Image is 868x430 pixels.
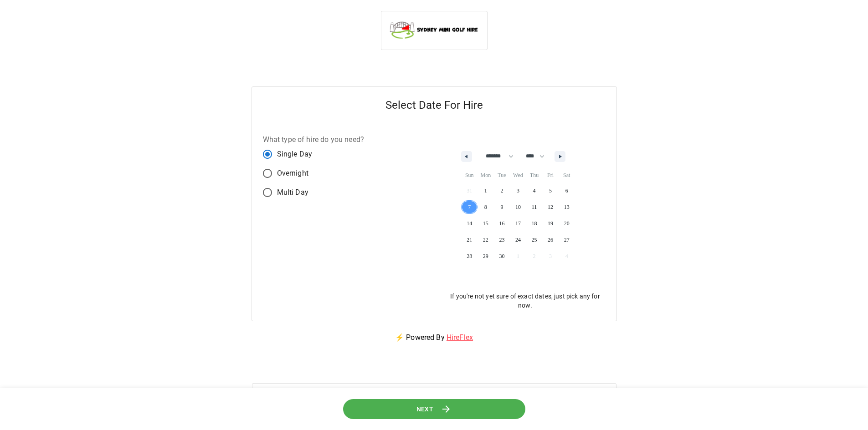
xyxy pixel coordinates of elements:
[548,232,553,248] span: 26
[478,215,494,232] button: 15
[565,182,568,199] span: 6
[526,199,543,215] button: 11
[548,199,553,215] span: 12
[559,232,575,248] button: 27
[384,321,484,354] p: ⚡ Powered By
[277,149,313,160] span: Single Day
[533,182,536,199] span: 4
[559,215,575,232] button: 20
[461,215,478,232] button: 14
[484,199,487,215] span: 8
[542,215,559,232] button: 19
[478,168,494,182] span: Mon
[559,199,575,215] button: 13
[510,232,526,248] button: 24
[494,168,510,182] span: Tue
[389,19,480,40] img: Sydney Mini Golf Hire logo
[532,199,537,215] span: 11
[277,168,308,179] span: Overnight
[526,182,543,199] button: 4
[478,232,494,248] button: 22
[559,182,575,199] button: 6
[510,199,526,215] button: 10
[532,215,537,232] span: 18
[499,248,504,264] span: 30
[500,182,503,199] span: 2
[494,232,510,248] button: 23
[478,248,494,264] button: 29
[510,215,526,232] button: 17
[484,182,487,199] span: 1
[252,87,616,123] h5: Select Date For Hire
[548,215,553,232] span: 19
[515,215,521,232] span: 17
[542,232,559,248] button: 26
[499,215,504,232] span: 16
[478,199,494,215] button: 8
[494,248,510,264] button: 30
[515,199,521,215] span: 10
[483,232,488,248] span: 22
[494,182,510,199] button: 2
[517,182,519,199] span: 3
[263,134,365,145] label: What type of hire do you need?
[478,182,494,199] button: 1
[467,248,472,264] span: 28
[564,215,570,232] span: 20
[542,199,559,215] button: 12
[277,187,308,198] span: Multi Day
[559,168,575,182] span: Sat
[515,232,521,248] span: 24
[526,215,543,232] button: 18
[467,215,472,232] span: 14
[461,168,478,182] span: Sun
[526,232,543,248] button: 25
[494,199,510,215] button: 9
[549,182,552,199] span: 5
[500,199,503,215] span: 9
[532,232,537,248] span: 25
[461,199,478,215] button: 7
[510,168,526,182] span: Wed
[564,232,570,248] span: 27
[564,199,570,215] span: 13
[483,215,488,232] span: 15
[494,215,510,232] button: 16
[467,232,472,248] span: 21
[499,232,504,248] span: 23
[526,168,543,182] span: Thu
[445,292,606,310] p: If you're not yet sure of exact dates, just pick any for now.
[510,182,526,199] button: 3
[447,333,473,342] a: HireFlex
[468,199,471,215] span: 7
[542,182,559,199] button: 5
[461,232,478,248] button: 21
[483,248,488,264] span: 29
[542,168,559,182] span: Fri
[461,248,478,264] button: 28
